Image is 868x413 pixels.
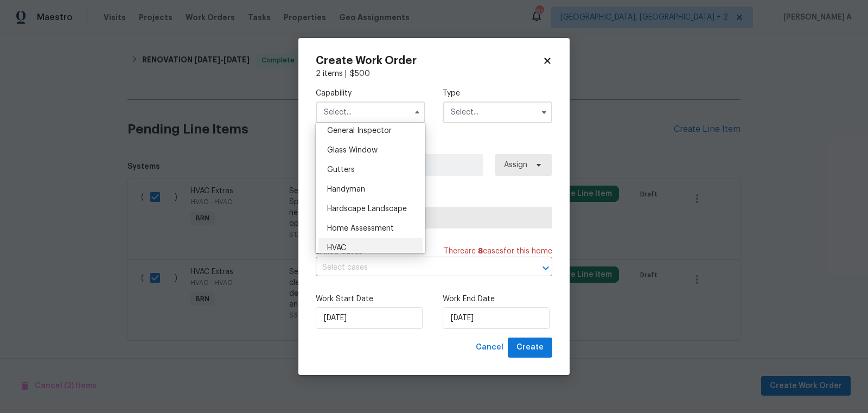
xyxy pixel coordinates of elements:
[443,307,550,329] input: M/D/YYYY
[350,70,370,78] span: $ 500
[443,101,552,123] input: Select...
[508,338,552,358] button: Create
[504,160,527,170] span: Assign
[325,212,543,223] span: Select trade partner
[327,225,394,232] span: Home Assessment
[316,307,423,329] input: M/D/YYYY
[471,338,508,358] button: Cancel
[327,244,346,252] span: HVAC
[327,147,378,154] span: Glass Window
[316,294,425,304] label: Work Start Date
[316,141,552,151] label: Work Order Manager
[316,193,552,204] label: Trade Partner
[316,68,552,79] div: 2 items |
[316,101,425,123] input: Select...
[516,341,544,354] span: Create
[316,88,425,99] label: Capability
[478,247,483,255] span: 8
[411,106,424,119] button: Hide options
[538,260,553,276] button: Open
[327,205,407,213] span: Hardscape Landscape
[316,55,542,66] h2: Create Work Order
[443,294,552,304] label: Work End Date
[443,88,552,99] label: Type
[327,166,355,174] span: Gutters
[327,186,365,193] span: Handyman
[316,259,522,276] input: Select cases
[538,106,551,119] button: Show options
[444,246,552,257] span: There are case s for this home
[476,341,503,354] span: Cancel
[327,127,392,135] span: General Inspector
